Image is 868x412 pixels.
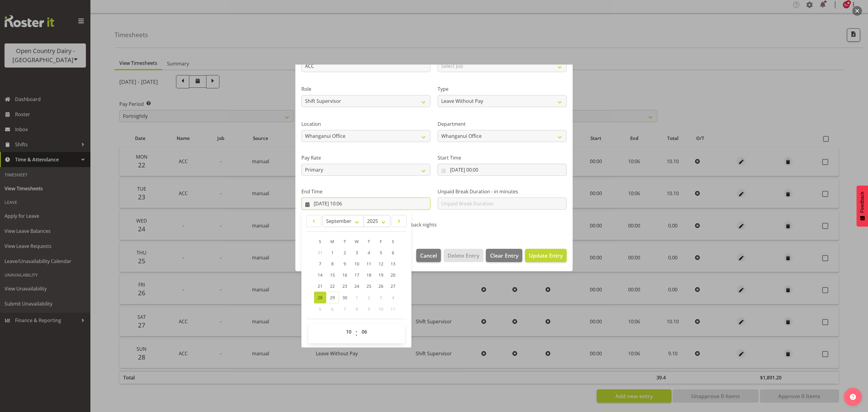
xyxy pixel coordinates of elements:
[301,188,430,195] label: End Time
[344,250,346,255] span: 2
[363,258,375,269] a: 11
[857,185,868,227] button: Feedback - Show survey
[392,295,394,300] span: 4
[387,280,399,292] a: 27
[339,269,351,280] a: 16
[326,292,339,303] a: 29
[391,272,395,278] span: 20
[344,261,346,267] span: 9
[438,120,567,128] label: Department
[326,247,339,258] a: 1
[331,261,334,267] span: 8
[363,247,375,258] a: 4
[438,85,567,93] label: Type
[379,272,383,278] span: 19
[351,247,363,258] a: 3
[351,258,363,269] a: 10
[351,280,363,292] a: 24
[368,250,370,255] span: 4
[391,306,395,312] span: 11
[339,280,351,292] a: 23
[438,198,567,210] input: Unpaid Break Duration
[319,306,321,312] span: 5
[330,239,334,244] span: M
[379,261,383,267] span: 12
[301,120,430,128] label: Location
[319,239,321,244] span: S
[387,269,399,280] a: 20
[368,295,370,300] span: 2
[339,258,351,269] a: 9
[416,249,441,262] button: Cancel
[387,247,399,258] a: 6
[301,85,430,93] label: Role
[326,280,339,292] a: 22
[375,280,387,292] a: 26
[392,250,394,255] span: 6
[344,239,346,244] span: T
[368,306,370,312] span: 9
[342,272,347,278] span: 16
[438,164,567,176] input: Click to select...
[379,283,383,289] span: 26
[330,295,335,300] span: 29
[363,280,375,292] a: 25
[363,269,375,280] a: 18
[486,249,522,262] button: Clear Entry
[318,250,322,255] span: 31
[339,247,351,258] a: 2
[314,280,326,292] a: 21
[379,306,383,312] span: 10
[448,252,479,259] span: Delete Entry
[529,252,563,259] span: Update Entry
[387,258,399,269] a: 13
[380,295,382,300] span: 3
[444,249,483,262] button: Delete Entry
[330,283,335,289] span: 22
[398,222,437,228] span: Call back nights
[490,252,518,259] span: Clear Entry
[354,261,359,267] span: 10
[438,154,567,161] label: Start Time
[331,306,334,312] span: 6
[391,283,395,289] span: 27
[850,394,856,400] img: help-xxl-2.png
[420,252,437,259] span: Cancel
[318,283,322,289] span: 21
[326,269,339,280] a: 15
[392,239,394,244] span: S
[301,60,430,72] input: Shift Name
[331,250,334,255] span: 1
[438,188,567,195] label: Unpaid Break Duration - in minutes
[368,239,370,244] span: T
[351,269,363,280] a: 17
[330,272,335,278] span: 15
[314,269,326,280] a: 14
[318,295,322,300] span: 28
[342,283,347,289] span: 23
[354,272,359,278] span: 17
[319,261,321,267] span: 7
[314,292,326,303] a: 28
[356,250,358,255] span: 3
[318,272,322,278] span: 14
[525,249,567,262] button: Update Entry
[301,154,430,161] label: Pay Rate
[375,247,387,258] a: 5
[356,306,358,312] span: 8
[356,295,358,300] span: 1
[354,283,359,289] span: 24
[366,283,371,289] span: 25
[380,250,382,255] span: 5
[326,258,339,269] a: 8
[366,272,371,278] span: 18
[366,261,371,267] span: 11
[860,192,865,213] span: Feedback
[391,261,395,267] span: 13
[314,258,326,269] a: 7
[375,258,387,269] a: 12
[344,306,346,312] span: 7
[339,292,351,303] a: 30
[301,198,430,210] input: Click to select...
[375,269,387,280] a: 19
